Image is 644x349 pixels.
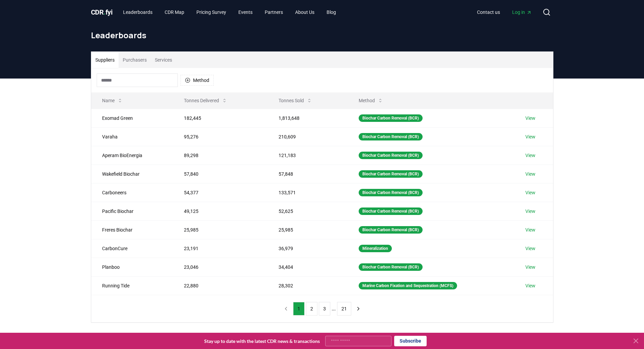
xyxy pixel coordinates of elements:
a: Leaderboards [118,6,158,18]
button: Purchasers [119,52,151,68]
a: View [525,171,535,177]
div: Biochar Carbon Removal (BCR) [359,170,423,178]
td: Pacific Biochar [91,202,173,220]
td: 182,445 [173,109,267,127]
span: CDR fyi [91,8,113,16]
a: CDR Map [159,6,190,18]
td: Planboo [91,258,173,276]
button: Method [181,75,214,86]
a: View [525,152,535,159]
a: About Us [290,6,320,18]
td: 210,609 [268,127,348,146]
div: Biochar Carbon Removal (BCR) [359,226,423,234]
td: Aperam BioEnergia [91,146,173,165]
td: 52,625 [268,202,348,220]
td: Wakefield Biochar [91,165,173,183]
td: 36,979 [268,239,348,258]
td: 95,276 [173,127,267,146]
a: View [525,115,535,122]
button: 1 [293,302,305,315]
td: 49,125 [173,202,267,220]
a: Contact us [472,6,505,18]
button: 21 [337,302,351,315]
a: Events [233,6,258,18]
a: Pricing Survey [191,6,232,18]
td: Carboneers [91,183,173,202]
td: 23,046 [173,258,267,276]
li: ... [332,305,336,313]
a: View [525,208,535,215]
button: Services [151,52,176,68]
div: Biochar Carbon Removal (BCR) [359,152,423,159]
button: Name [97,94,128,107]
div: Marine Carbon Fixation and Sequestration (MCFS) [359,282,457,289]
td: 1,813,648 [268,109,348,127]
td: 57,840 [173,165,267,183]
div: Biochar Carbon Removal (BCR) [359,263,423,271]
td: 54,377 [173,183,267,202]
td: 34,404 [268,258,348,276]
td: 25,985 [173,220,267,239]
td: CarbonCure [91,239,173,258]
td: Running Tide [91,276,173,295]
td: 89,298 [173,146,267,165]
button: 3 [319,302,330,315]
td: 23,191 [173,239,267,258]
a: Blog [321,6,341,18]
button: Suppliers [91,52,119,68]
a: View [525,226,535,233]
td: 22,880 [173,276,267,295]
td: 28,302 [268,276,348,295]
a: View [525,264,535,270]
h1: Leaderboards [91,30,553,41]
td: Varaha [91,127,173,146]
nav: Main [472,6,537,18]
span: . [103,8,105,16]
a: Log in [507,6,537,18]
td: 121,183 [268,146,348,165]
div: Biochar Carbon Removal (BCR) [359,208,423,215]
td: Exomad Green [91,109,173,127]
span: Log in [512,9,532,16]
div: Biochar Carbon Removal (BCR) [359,114,423,122]
div: Biochar Carbon Removal (BCR) [359,189,423,196]
a: View [525,245,535,252]
button: Tonnes Delivered [178,94,233,107]
button: next page [353,302,364,315]
a: View [525,282,535,289]
button: Method [353,94,388,107]
td: 133,571 [268,183,348,202]
div: Biochar Carbon Removal (BCR) [359,133,423,140]
td: 57,848 [268,165,348,183]
div: Mineralization [359,245,392,252]
nav: Main [118,6,341,18]
a: CDR.fyi [91,7,113,17]
a: View [525,133,535,140]
a: Partners [259,6,288,18]
td: Freres Biochar [91,220,173,239]
td: 25,985 [268,220,348,239]
a: View [525,189,535,196]
button: Tonnes Sold [273,94,317,107]
button: 2 [306,302,317,315]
